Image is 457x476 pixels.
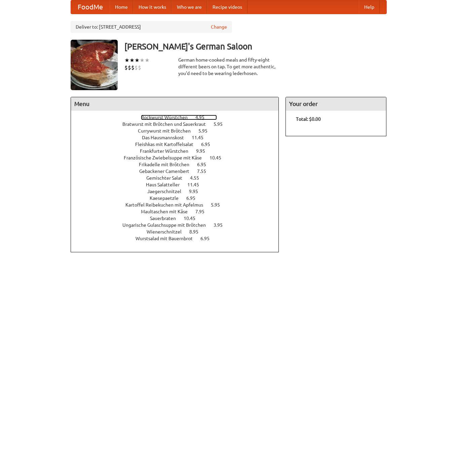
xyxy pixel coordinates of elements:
li: ★ [129,57,135,64]
span: Das Hausmannskost [142,135,191,140]
a: Fleishkas mit Kartoffelsalat 6.95 [135,142,223,147]
span: Wienerschnitzel [147,229,188,234]
span: Fleishkas mit Kartoffelsalat [135,142,200,147]
span: 11.45 [192,135,210,140]
a: Frikadelle mit Brötchen 6.95 [139,162,219,167]
span: 7.55 [197,169,213,174]
span: Französische Zwiebelsuppe mit Käse [124,155,208,160]
span: 4.55 [190,175,206,181]
a: Bockwurst Würstchen 4.95 [141,115,217,120]
span: 8.95 [189,229,205,234]
span: 6.95 [197,162,213,167]
span: 11.45 [187,182,206,187]
div: German home-cooked meals and fifty-eight different beers on tap. To get more authentic, you'd nee... [178,57,279,77]
a: Home [110,0,133,14]
a: Recipe videos [207,0,247,14]
a: Wurstsalad mit Bauernbrot 6.95 [136,236,222,241]
a: Jaegerschnitzel 9.95 [147,189,211,194]
h3: [PERSON_NAME]'s German Saloon [124,40,387,53]
a: Maultaschen mit Käse 7.95 [141,209,217,214]
li: $ [138,64,141,71]
span: Gemischter Salat [146,175,189,181]
a: Who we are [172,0,207,14]
span: 10.45 [210,155,228,160]
a: Help [359,0,380,14]
a: Das Hausmannskost 11.45 [142,135,216,140]
a: Französische Zwiebelsuppe mit Käse 10.45 [124,155,234,160]
span: 7.95 [195,209,211,214]
a: Gemischter Salat 4.55 [146,175,212,181]
span: Kaesepaetzle [150,195,185,201]
div: Deliver to: [STREET_ADDRESS] [71,21,232,33]
a: FoodMe [71,0,110,14]
span: Frankfurter Würstchen [140,148,195,154]
span: Currywurst mit Brötchen [138,128,197,134]
a: Currywurst mit Brötchen 5.95 [138,128,220,134]
h4: Your order [286,97,386,111]
a: Gebackener Camenbert 7.55 [139,169,219,174]
li: $ [135,64,138,71]
a: Ungarische Gulaschsuppe mit Brötchen 3.95 [122,222,235,228]
span: 6.95 [201,142,217,147]
span: 4.95 [195,115,211,120]
li: $ [131,64,135,71]
span: 3.95 [214,222,229,228]
span: Wurstsalad mit Bauernbrot [136,236,199,241]
span: Bockwurst Würstchen [141,115,194,120]
li: ★ [135,57,140,64]
span: Bratwurst mit Brötchen und Sauerkraut [122,121,213,127]
a: How it works [133,0,172,14]
a: Kaesepaetzle 6.95 [150,195,208,201]
span: 5.95 [211,202,227,208]
span: 10.45 [184,216,202,221]
span: Kartoffel Reibekuchen mit Apfelmus [125,202,210,208]
span: Haus Salatteller [146,182,186,187]
span: 5.95 [198,128,214,134]
span: Jaegerschnitzel [147,189,188,194]
li: $ [124,64,128,71]
span: Sauerbraten [150,216,183,221]
li: $ [128,64,131,71]
span: Gebackener Camenbert [139,169,196,174]
li: ★ [145,57,150,64]
img: angular.jpg [71,40,118,90]
span: 9.95 [196,148,212,154]
span: 9.95 [189,189,205,194]
a: Bratwurst mit Brötchen und Sauerkraut 5.95 [122,121,235,127]
a: Kartoffel Reibekuchen mit Apfelmus 5.95 [125,202,232,208]
span: Maultaschen mit Käse [141,209,194,214]
a: Wienerschnitzel 8.95 [147,229,211,234]
li: ★ [124,57,129,64]
h4: Menu [71,97,279,111]
span: 6.95 [186,195,202,201]
span: 5.95 [214,121,229,127]
span: Ungarische Gulaschsuppe mit Brötchen [122,222,213,228]
a: Sauerbraten 10.45 [150,216,208,221]
b: Total: $0.00 [296,116,321,122]
a: Change [211,24,227,30]
span: Frikadelle mit Brötchen [139,162,196,167]
li: ★ [140,57,145,64]
a: Frankfurter Würstchen 9.95 [140,148,218,154]
a: Haus Salatteller 11.45 [146,182,212,187]
span: 6.95 [200,236,216,241]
